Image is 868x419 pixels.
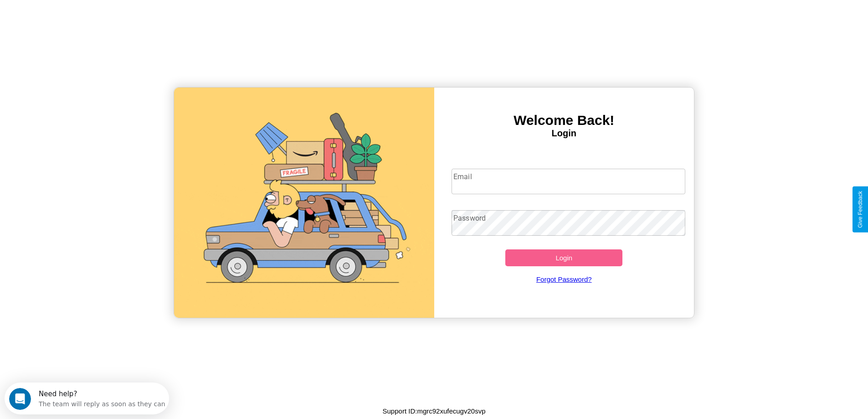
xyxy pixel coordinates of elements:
[9,388,31,410] iframe: Intercom live chat
[174,88,434,318] img: gif
[5,383,169,414] iframe: Intercom live chat discovery launcher
[383,405,486,417] p: Support ID: mgrc92xufecugv20svp
[505,249,622,266] button: Login
[857,191,863,228] div: Give Feedback
[434,113,694,128] h3: Welcome Back!
[434,128,694,139] h4: Login
[34,15,161,25] div: The team will reply as soon as they can
[34,8,161,15] div: Need help?
[447,266,681,292] a: Forgot Password?
[4,4,169,29] div: Open Intercom Messenger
